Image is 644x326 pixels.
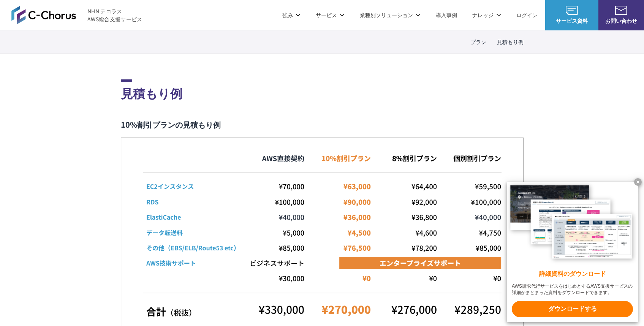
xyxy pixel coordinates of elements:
p: ナレッジ [472,11,501,19]
a: 詳細資料のダウンロード AWS請求代行サービスをはじめとするAWS支援サービスの詳細がまとまった資料をダウンロードできます。 ダウンロードする [507,182,638,322]
img: AWS総合支援サービス C-Chorus [11,6,76,24]
span: サービス資料 [545,17,598,25]
h2: 見積もり例 [121,79,524,102]
span: お問い合わせ [598,17,644,25]
span: NHN テコラス AWS総合支援サービス [87,7,142,23]
p: 業種別ソリューション [360,11,421,19]
a: ログイン [516,11,538,19]
img: AWS総合支援サービス C-Chorus サービス資料 [566,6,578,15]
a: AWS総合支援サービス C-Chorus NHN テコラスAWS総合支援サービス [11,6,142,24]
x-t: 詳細資料のダウンロード [512,270,633,279]
a: 見積もり例 [497,38,524,46]
img: お問い合わせ [615,6,627,15]
x-t: ダウンロードする [512,301,633,317]
p: サービス [316,11,345,19]
a: プラン [470,38,486,46]
figcaption: 10%割引プランの見積もり例 [121,121,524,128]
a: 導入事例 [436,11,457,19]
x-t: AWS請求代行サービスをはじめとするAWS支援サービスの詳細がまとまった資料をダウンロードできます。 [512,283,633,296]
p: 強み [282,11,301,19]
